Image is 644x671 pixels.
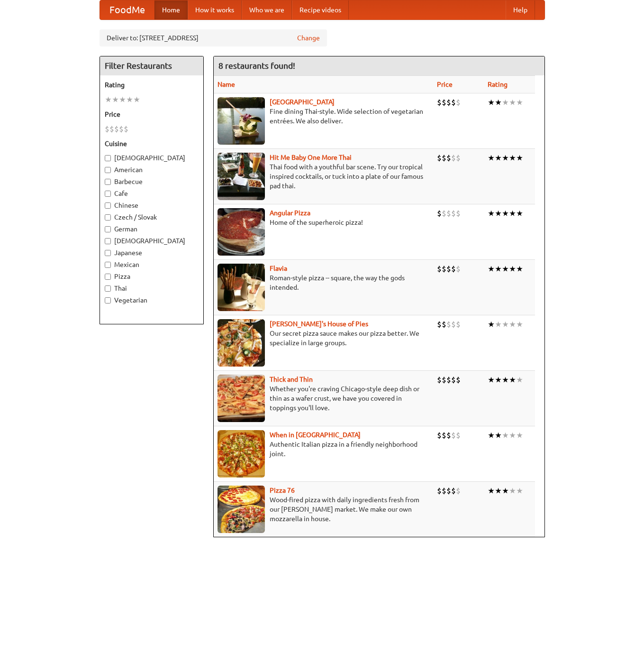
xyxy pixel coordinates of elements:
[218,162,430,191] p: Thai food with a youthful bar scene. Try our tropical inspired cocktails, or tuck into a plate of...
[446,486,451,496] li: $
[105,94,112,105] li: ★
[495,375,502,385] li: ★
[495,319,502,330] li: ★
[218,61,295,70] ng-pluralize: 8 restaurants found!
[456,319,461,330] li: $
[270,376,313,383] b: Thick and Thin
[114,124,119,134] li: $
[442,153,446,163] li: $
[516,153,523,163] li: ★
[105,202,111,209] input: Chinese
[502,264,509,274] li: ★
[509,264,516,274] li: ★
[105,212,199,222] label: Czech / Slovak
[119,124,124,134] li: $
[516,486,523,496] li: ★
[509,486,516,496] li: ★
[105,177,199,186] label: Barbecue
[502,430,509,441] li: ★
[105,189,199,198] label: Cafe
[242,0,292,19] a: Who we are
[451,430,456,441] li: $
[442,97,446,108] li: $
[218,153,265,200] img: babythai.jpg
[270,154,352,161] a: Hit Me Baby One More Thai
[105,167,111,173] input: American
[105,110,199,119] h5: Price
[218,375,265,422] img: thick.jpg
[218,319,265,367] img: luigis.jpg
[437,430,442,441] li: $
[105,238,111,244] input: [DEMOGRAPHIC_DATA]
[488,81,508,88] a: Rating
[488,97,495,108] li: ★
[446,97,451,108] li: $
[451,97,456,108] li: $
[437,81,453,88] a: Price
[105,250,111,256] input: Japanese
[509,375,516,385] li: ★
[270,265,287,272] a: Flavia
[437,264,442,274] li: $
[105,248,199,257] label: Japanese
[105,165,199,175] label: American
[456,430,461,441] li: $
[456,264,461,274] li: $
[124,124,128,134] li: $
[506,0,535,19] a: Help
[446,375,451,385] li: $
[105,139,199,148] h5: Cuisine
[516,430,523,441] li: ★
[437,208,442,219] li: $
[270,320,368,328] a: [PERSON_NAME]'s House of Pies
[442,264,446,274] li: $
[119,94,126,105] li: ★
[105,260,199,269] label: Mexican
[437,375,442,385] li: $
[509,97,516,108] li: ★
[509,430,516,441] li: ★
[488,486,495,496] li: ★
[270,431,361,439] a: When in [GEOGRAPHIC_DATA]
[495,486,502,496] li: ★
[109,124,114,134] li: $
[105,226,111,232] input: German
[488,153,495,163] li: ★
[105,80,199,90] h5: Rating
[502,375,509,385] li: ★
[516,319,523,330] li: ★
[218,81,235,88] a: Name
[495,208,502,219] li: ★
[154,0,188,19] a: Home
[488,375,495,385] li: ★
[456,153,461,163] li: $
[105,236,199,246] label: [DEMOGRAPHIC_DATA]
[451,153,456,163] li: $
[218,440,430,459] p: Authentic Italian pizza in a friendly neighborhood joint.
[446,319,451,330] li: $
[516,264,523,274] li: ★
[451,486,456,496] li: $
[502,97,509,108] li: ★
[509,319,516,330] li: ★
[270,98,335,106] b: [GEOGRAPHIC_DATA]
[456,375,461,385] li: $
[100,29,327,46] div: Deliver to: [STREET_ADDRESS]
[451,264,456,274] li: $
[495,264,502,274] li: ★
[456,208,461,219] li: $
[105,191,111,197] input: Cafe
[437,486,442,496] li: $
[105,214,111,221] input: Czech / Slovak
[105,285,111,292] input: Thai
[105,224,199,234] label: German
[105,272,199,281] label: Pizza
[270,209,310,217] b: Angular Pizza
[218,329,430,348] p: Our secret pizza sauce makes our pizza better. We specialize in large groups.
[446,264,451,274] li: $
[133,94,140,105] li: ★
